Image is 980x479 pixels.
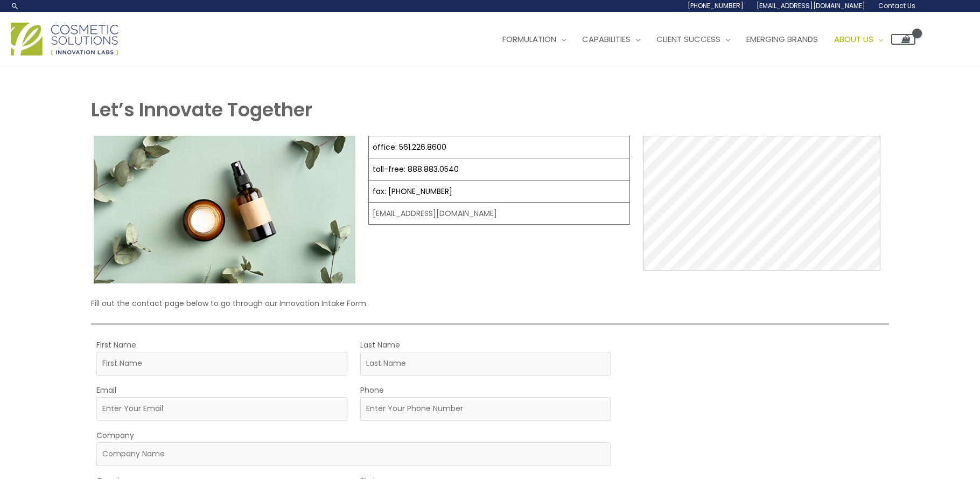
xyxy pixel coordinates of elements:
label: Last Name [360,338,400,352]
a: Formulation [494,23,574,55]
label: Phone [360,383,384,397]
span: Contact Us [878,1,915,10]
input: Company Name [96,442,611,466]
label: Email [96,383,116,397]
nav: Site Navigation [486,23,915,55]
img: Cosmetic Solutions Logo [11,23,118,55]
span: Capabilities [582,33,631,45]
a: fax: [PHONE_NUMBER] [373,186,452,197]
span: [EMAIL_ADDRESS][DOMAIN_NAME] [757,1,865,10]
a: Emerging Brands [738,23,826,55]
a: toll-free: 888.883.0540 [373,164,459,175]
a: Client Success [648,23,738,55]
p: Fill out the contact page below to go through our Innovation Intake Form. [91,296,889,310]
a: Search icon link [11,2,19,10]
a: About Us [826,23,891,55]
span: Formulation [502,33,556,45]
a: office: 561.226.8600 [373,142,446,152]
label: Company [96,428,134,442]
span: About Us [834,33,873,45]
td: [EMAIL_ADDRESS][DOMAIN_NAME] [368,203,629,225]
input: Enter Your Phone Number [360,397,611,421]
a: View Shopping Cart, empty [891,34,915,45]
span: Client Success [656,33,720,45]
span: [PHONE_NUMBER] [688,1,744,10]
a: Capabilities [574,23,648,55]
input: Enter Your Email [96,397,347,421]
input: Last Name [360,352,611,376]
span: Emerging Brands [746,33,818,45]
strong: Let’s Innovate Together [91,96,312,123]
img: Contact page image for private label skincare manufacturer Cosmetic solutions shows a skin care b... [94,136,355,283]
label: First Name [96,338,136,352]
input: First Name [96,352,347,376]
